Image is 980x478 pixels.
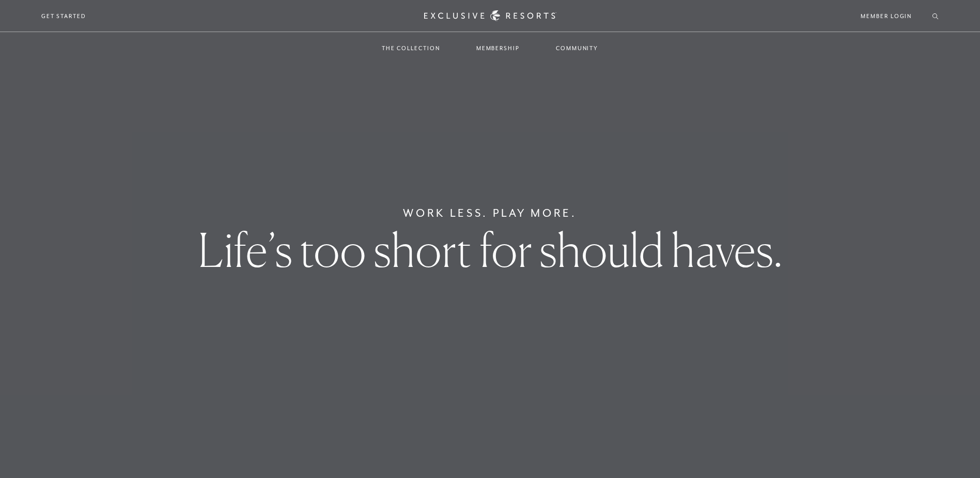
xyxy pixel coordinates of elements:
a: Get Started [41,11,86,21]
a: Member Login [861,11,912,21]
a: Community [546,33,609,63]
h1: Life’s too short for should haves. [198,227,783,273]
h6: Work Less. Play More. [403,205,577,221]
a: The Collection [371,33,450,63]
a: Membership [466,33,530,63]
